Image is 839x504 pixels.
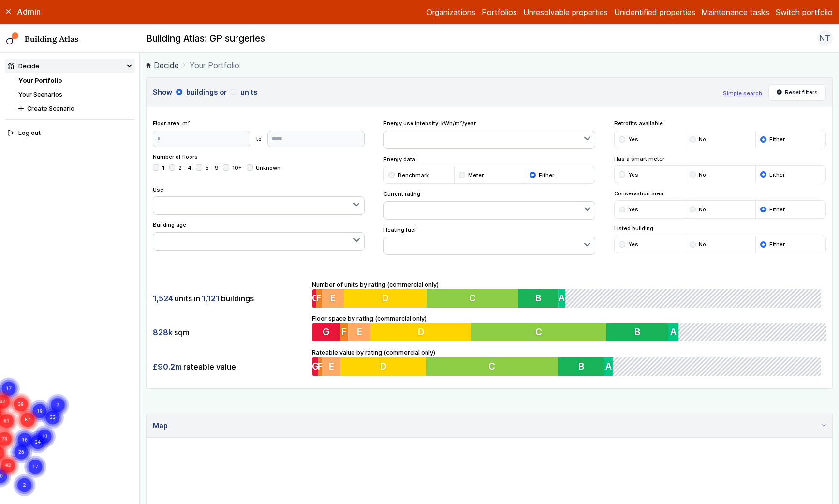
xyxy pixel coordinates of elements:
span: G [322,326,329,338]
span: 1,524 [153,293,173,304]
button: A [560,289,568,308]
a: Maintenance tasks [701,6,769,18]
div: Rateable value by rating (commercial only) [312,348,826,376]
span: G [312,292,319,304]
div: units in buildings [153,289,306,308]
a: Your Scenarios [18,91,62,98]
span: C [490,360,497,372]
span: Listed building [614,224,826,232]
span: Retrofits available [614,119,826,127]
span: A [561,292,567,304]
h3: Show [153,87,717,98]
span: D [381,360,387,372]
button: B [606,323,668,341]
button: F [340,323,348,341]
div: sqm [153,323,306,341]
div: Current rating [383,190,596,220]
div: Energy data [383,155,596,184]
span: A [608,360,615,372]
img: main-0bbd2752.svg [6,32,19,45]
button: E [322,289,344,308]
span: A [670,326,677,338]
button: D [344,289,427,308]
button: D [341,357,427,376]
span: C [535,326,542,338]
a: Decide [146,59,179,71]
span: Your Portfolio [190,59,239,71]
a: Organizations [427,6,475,18]
span: E [329,360,334,372]
span: 828k [153,327,173,338]
span: Has a smart meter [614,155,826,163]
a: Portfolios [482,6,517,18]
button: NT [817,30,833,46]
button: G [312,289,316,308]
div: Use [153,186,365,215]
summary: Map [147,414,832,438]
span: E [330,292,336,304]
span: Conservation area [614,190,826,197]
a: Unresolvable properties [523,6,608,18]
button: F [318,357,322,376]
span: E [357,326,362,338]
div: rateable value [153,357,306,376]
button: C [471,323,606,341]
summary: Decide [5,59,135,73]
form: to [153,131,365,147]
button: D [370,323,471,341]
h2: Building Atlas: GP surgeries [146,32,265,45]
button: A+ [568,289,569,308]
button: Log out [5,126,135,140]
button: A+ [678,323,679,341]
button: F [316,289,322,308]
button: Simple search [723,89,762,97]
span: D [383,292,389,304]
button: B [560,357,607,376]
button: A [668,323,678,341]
div: Heating fuel [383,226,596,255]
span: B [537,292,543,304]
button: G [312,357,318,376]
button: Reset filters [768,84,826,101]
div: Building age [153,221,365,251]
div: Energy use intensity, kWh/m²/year [383,119,596,149]
span: A+ [568,292,580,304]
button: E [348,323,371,341]
div: Floor space by rating (commercial only) [312,314,826,342]
span: G [312,360,319,372]
button: G [312,323,340,341]
a: Unidentified properties [614,6,695,18]
div: Number of units by rating (commercial only) [312,280,826,308]
span: B [634,326,640,338]
span: B [581,360,587,372]
button: C [427,357,560,376]
span: £90.2m [153,361,182,372]
div: Decide [8,61,39,71]
span: D [417,326,424,338]
span: F [318,360,323,372]
button: Switch portfolio [776,6,833,18]
span: F [341,326,347,338]
button: E [322,357,341,376]
button: B [520,289,560,308]
div: Number of floors [153,153,365,179]
span: F [316,292,322,304]
span: 1,121 [202,293,220,304]
a: Your Portfolio [18,77,62,84]
button: A+ [616,357,617,376]
span: NT [820,32,830,44]
button: A [607,357,615,376]
span: C [471,292,477,304]
div: Floor area, m² [153,119,365,147]
button: C [427,289,520,308]
button: Create Scenario [15,102,135,116]
span: A+ [616,360,628,372]
span: A+ [678,326,691,338]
